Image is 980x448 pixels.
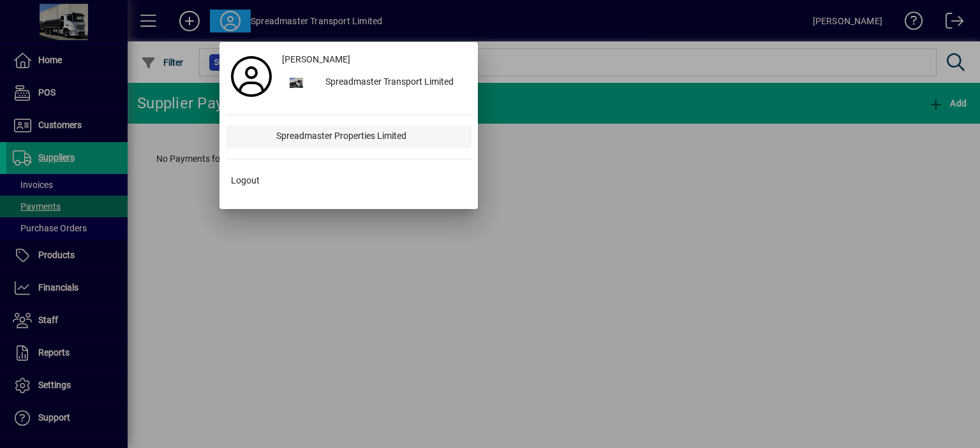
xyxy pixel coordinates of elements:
span: [PERSON_NAME] [282,53,350,66]
button: Logout [226,170,471,192]
button: Spreadmaster Transport Limited [277,71,471,94]
div: Spreadmaster Transport Limited [315,71,471,94]
a: Profile [226,65,277,88]
span: Logout [231,174,260,187]
button: Spreadmaster Properties Limited [226,126,471,148]
div: Spreadmaster Properties Limited [266,126,471,148]
a: [PERSON_NAME] [277,48,471,71]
